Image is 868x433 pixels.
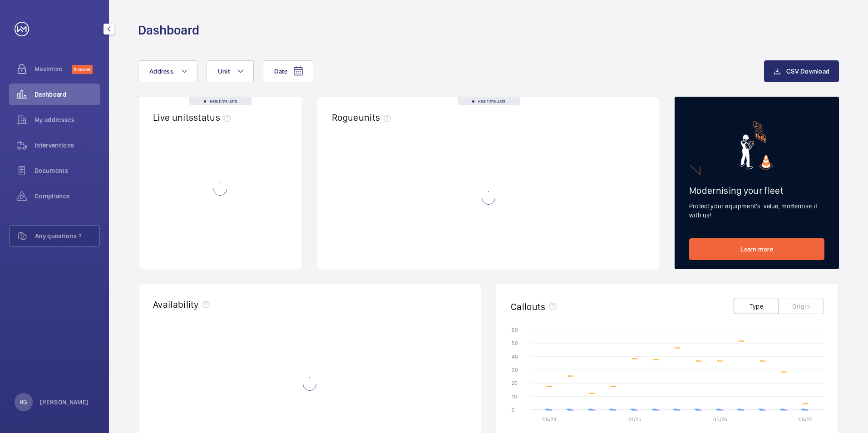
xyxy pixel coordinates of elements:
text: 30 [512,367,518,373]
span: Interventions [35,141,100,150]
h2: Availability [153,299,199,310]
button: CSV Download [764,60,839,82]
text: 50 [512,340,518,346]
p: Protect your equipment's value, modernise it with us! [689,202,824,220]
h2: Modernising your fleet [689,185,824,196]
h2: Rogue [332,112,395,123]
text: 05/25 [713,416,727,423]
button: Unit [207,60,254,82]
button: Origin [779,299,824,314]
span: My addresses [35,115,100,124]
text: 0 [512,407,515,413]
span: CSV Download [786,68,829,75]
span: Dashboard [35,90,100,99]
h2: Callouts [511,301,546,312]
text: 01/25 [628,416,641,423]
p: RG [20,398,27,407]
div: Real time data [458,97,520,105]
span: Compliance [35,192,100,201]
h2: Live units [153,112,235,123]
div: Real time data [189,97,252,105]
button: Address [138,60,197,82]
span: status [193,112,235,123]
img: marketing-card.svg [740,121,774,170]
text: 10 [512,394,517,400]
span: Address [149,68,173,75]
span: Maximize [35,64,72,74]
text: 20 [512,380,518,386]
text: 60 [512,327,518,333]
text: 09/24 [542,416,557,423]
span: units [359,112,395,123]
button: Type [734,299,779,314]
span: Any questions ? [35,231,99,241]
h1: Dashboard [138,22,199,39]
span: Date [274,68,287,75]
span: Unit [218,68,230,75]
a: Learn more [689,238,824,260]
text: 09/25 [799,416,813,423]
p: [PERSON_NAME] [40,398,89,407]
span: Documents [35,166,100,175]
button: Date [263,60,313,82]
text: 40 [512,354,518,360]
span: Discover [72,65,93,74]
